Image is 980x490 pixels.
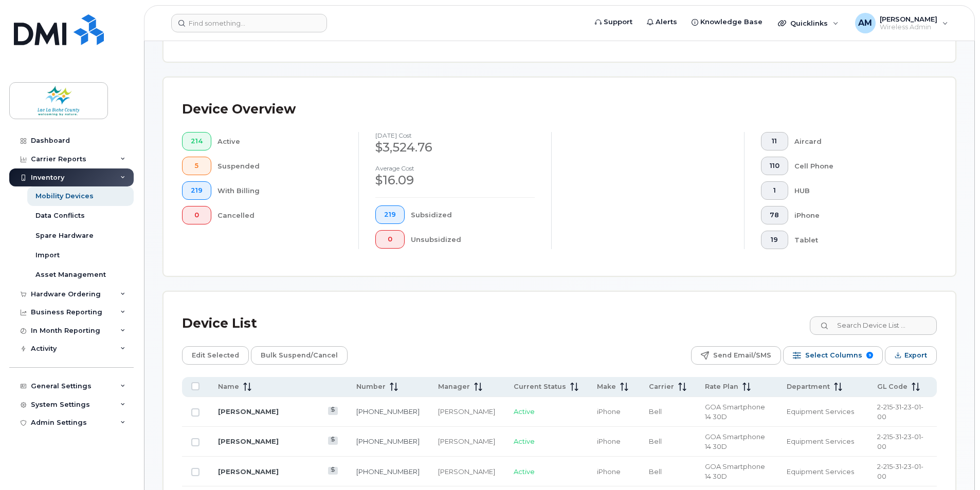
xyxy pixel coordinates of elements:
[218,382,239,391] span: Name
[192,348,239,363] span: Edit Selected
[904,348,927,363] span: Export
[438,382,470,391] span: Manager
[770,162,779,170] span: 110
[713,348,771,363] span: Send Email/SMS
[787,382,830,391] span: Department
[877,432,923,450] span: 2-215-31-23-01-00
[182,310,257,337] div: Device List
[794,132,921,150] div: Aircard
[761,206,788,224] button: 78
[597,382,616,391] span: Make
[182,181,211,200] button: 219
[649,407,662,416] span: Bell
[866,352,873,359] span: 9
[375,139,535,156] div: $3,524.76
[761,231,788,249] button: 19
[588,12,640,32] a: Support
[411,205,535,224] div: Subsidized
[805,348,862,363] span: Select Columns
[656,17,677,27] span: Alerts
[514,437,535,445] span: Active
[514,467,535,476] span: Active
[191,137,203,145] span: 214
[761,157,788,175] button: 110
[375,165,535,172] h4: Average cost
[597,437,621,445] span: iPhone
[705,382,738,391] span: Rate Plan
[251,346,348,365] button: Bulk Suspend/Cancel
[787,437,854,445] span: Equipment Services
[705,462,765,480] span: GOA Smartphone 14 30D
[217,132,342,150] div: Active
[261,348,338,363] span: Bulk Suspend/Cancel
[384,235,396,243] span: 0
[794,206,921,224] div: iPhone
[438,467,495,477] div: [PERSON_NAME]
[182,346,249,365] button: Edit Selected
[761,181,788,200] button: 1
[604,17,632,27] span: Support
[877,403,923,421] span: 2-215-31-23-01-00
[356,467,420,476] a: [PHONE_NUMBER]
[171,14,327,32] input: Find something...
[649,467,662,476] span: Bell
[705,403,765,421] span: GOA Smartphone 14 30D
[880,15,937,23] span: [PERSON_NAME]
[794,181,921,200] div: HUB
[794,231,921,249] div: Tablet
[597,467,621,476] span: iPhone
[770,211,779,219] span: 78
[848,13,955,33] div: Adrian Manalese
[217,206,342,224] div: Cancelled
[218,407,279,416] a: [PERSON_NAME]
[191,211,203,219] span: 0
[649,382,674,391] span: Carrier
[771,13,846,33] div: Quicklinks
[880,23,937,31] span: Wireless Admin
[885,346,937,365] button: Export
[514,382,566,391] span: Current Status
[770,186,779,195] span: 1
[438,407,495,417] div: [PERSON_NAME]
[375,230,405,249] button: 0
[375,172,535,189] div: $16.09
[182,132,211,150] button: 214
[783,346,883,365] button: Select Columns 9
[191,162,203,170] span: 5
[649,437,662,445] span: Bell
[217,181,342,200] div: With Billing
[790,19,828,27] span: Quicklinks
[217,157,342,175] div: Suspended
[684,12,770,32] a: Knowledge Base
[877,382,908,391] span: GL Code
[218,467,279,476] a: [PERSON_NAME]
[787,467,854,476] span: Equipment Services
[705,432,765,450] span: GOA Smartphone 14 30D
[375,132,535,139] h4: [DATE] cost
[182,157,211,175] button: 5
[182,96,296,123] div: Device Overview
[691,346,781,365] button: Send Email/SMS
[375,205,405,224] button: 219
[438,437,495,446] div: [PERSON_NAME]
[384,211,396,219] span: 219
[514,407,535,416] span: Active
[328,437,338,444] a: View Last Bill
[770,236,779,244] span: 19
[877,462,923,480] span: 2-215-31-23-01-00
[328,407,338,414] a: View Last Bill
[328,467,338,475] a: View Last Bill
[794,157,921,175] div: Cell Phone
[700,17,763,27] span: Knowledge Base
[411,230,535,249] div: Unsubsidized
[810,316,937,335] input: Search Device List ...
[356,382,386,391] span: Number
[597,407,621,416] span: iPhone
[770,137,779,145] span: 11
[191,186,203,195] span: 219
[787,407,854,416] span: Equipment Services
[858,17,872,29] span: AM
[640,12,684,32] a: Alerts
[356,437,420,445] a: [PHONE_NUMBER]
[761,132,788,150] button: 11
